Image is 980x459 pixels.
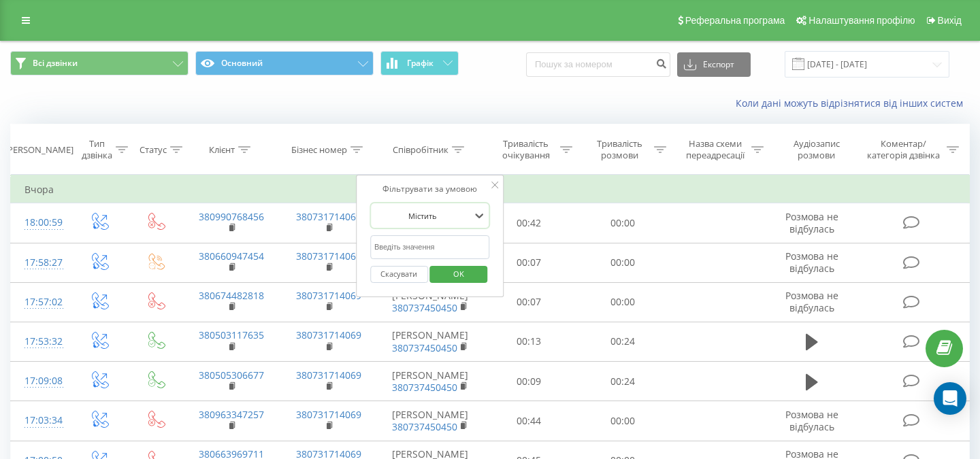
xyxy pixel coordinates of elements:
[588,138,651,161] div: Тривалість розмови
[24,250,57,276] div: 17:58:27
[378,322,483,361] td: [PERSON_NAME]
[685,15,785,26] span: Реферальна програма
[370,266,428,283] button: Скасувати
[199,289,264,302] a: 380674482818
[392,381,457,394] a: 380737450450
[576,362,670,401] td: 00:24
[199,210,264,223] a: 380990768456
[296,408,361,421] a: 380731714069
[370,182,490,196] div: Фільтрувати за умовою
[483,243,576,282] td: 00:07
[380,51,459,75] button: Графік
[296,289,361,302] a: 380731714069
[430,266,488,283] button: OK
[392,341,457,354] a: 380737450450
[291,144,347,156] div: Бізнес номер
[378,362,483,401] td: [PERSON_NAME]
[736,97,970,109] a: Коли дані можуть відрізнятися вiд інших систем
[785,408,838,433] span: Розмова не відбулась
[808,15,915,26] span: Налаштування профілю
[140,144,167,156] div: Статус
[296,250,361,262] a: 380731714069
[392,301,457,314] a: 380737450450
[440,263,478,284] span: OK
[576,322,670,361] td: 00:24
[393,144,448,156] div: Співробітник
[938,15,962,26] span: Вихід
[779,138,853,161] div: Аудіозапис розмови
[24,368,57,394] div: 17:09:08
[378,282,483,322] td: [PERSON_NAME]
[677,52,751,77] button: Експорт
[483,282,576,322] td: 00:07
[576,401,670,441] td: 00:00
[199,250,264,262] a: 380660947454
[864,138,943,161] div: Коментар/категорія дзвінка
[407,58,434,68] span: Графік
[5,144,73,156] div: [PERSON_NAME]
[576,203,670,243] td: 00:00
[82,138,112,161] div: Тип дзвінка
[10,51,189,75] button: Всі дзвінки
[785,210,838,235] span: Розмова не відбулась
[24,209,57,236] div: 18:00:59
[392,420,457,433] a: 380737450450
[495,138,557,161] div: Тривалість очікування
[296,328,361,341] a: 380731714069
[24,328,57,355] div: 17:53:32
[483,322,576,361] td: 00:13
[296,369,361,381] a: 380731714069
[33,58,78,69] span: Всі дзвінки
[483,401,576,441] td: 00:44
[526,52,670,77] input: Пошук за номером
[24,407,57,434] div: 17:03:34
[483,362,576,401] td: 00:09
[24,289,57,316] div: 17:57:02
[785,250,838,275] span: Розмова не відбулась
[370,235,490,259] input: Введіть значення
[576,282,670,322] td: 00:00
[483,203,576,243] td: 00:42
[199,408,264,421] a: 380963347257
[785,289,838,314] span: Розмова не відбулась
[199,369,264,381] a: 380505306677
[209,144,235,156] div: Клієнт
[378,401,483,441] td: [PERSON_NAME]
[199,328,264,341] a: 380503117635
[682,138,748,161] div: Назва схеми переадресації
[11,176,970,203] td: Вчора
[296,210,361,223] a: 380731714069
[934,382,966,415] div: Open Intercom Messenger
[576,243,670,282] td: 00:00
[195,51,374,75] button: Основний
